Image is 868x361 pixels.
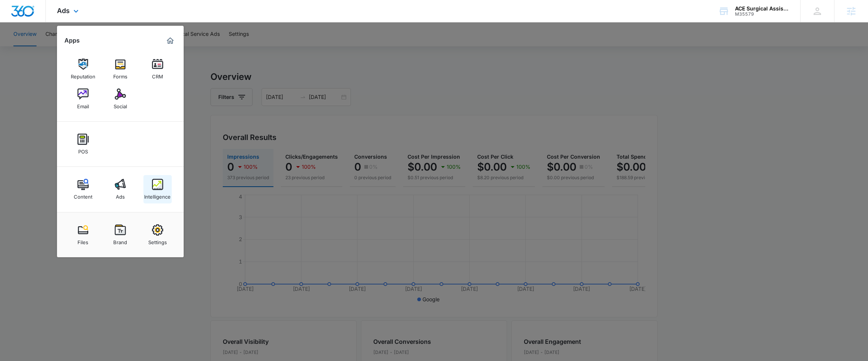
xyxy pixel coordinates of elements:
[57,7,70,15] span: Ads
[64,37,80,44] h2: Apps
[69,130,97,158] a: POS
[77,236,88,245] div: Files
[143,175,172,203] a: Intelligence
[106,175,134,203] a: Ads
[77,100,89,109] div: Email
[735,6,789,12] div: account name
[106,221,134,249] a: Brand
[78,145,88,155] div: POS
[69,221,97,249] a: Files
[69,55,97,83] a: Reputation
[164,35,176,47] a: Marketing 360® Dashboard
[144,190,171,200] div: Intelligence
[735,12,789,17] div: account id
[113,70,127,80] div: Forms
[106,85,134,113] a: Social
[69,85,97,113] a: Email
[148,236,167,245] div: Settings
[71,70,95,80] div: Reputation
[152,70,163,80] div: CRM
[143,55,172,83] a: CRM
[113,236,127,245] div: Brand
[69,175,97,203] a: Content
[106,55,134,83] a: Forms
[74,190,92,200] div: Content
[114,100,127,109] div: Social
[143,221,172,249] a: Settings
[116,190,125,200] div: Ads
